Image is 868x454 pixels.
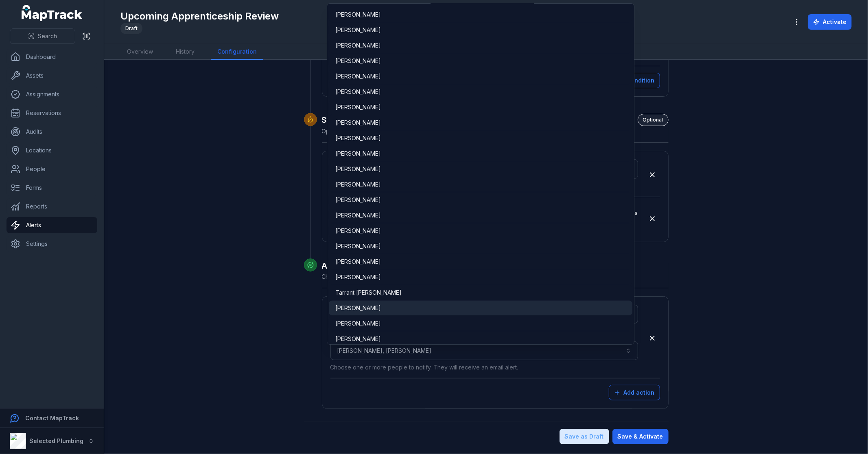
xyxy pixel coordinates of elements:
[335,258,381,266] span: [PERSON_NAME]
[335,242,381,250] span: [PERSON_NAME]
[335,150,381,158] span: [PERSON_NAME]
[335,211,381,219] span: [PERSON_NAME]
[335,72,381,80] span: [PERSON_NAME]
[335,273,381,281] span: [PERSON_NAME]
[330,341,638,360] button: [PERSON_NAME], [PERSON_NAME]
[335,227,381,235] span: [PERSON_NAME]
[335,335,381,343] span: [PERSON_NAME]
[335,88,381,96] span: [PERSON_NAME]
[335,165,381,173] span: [PERSON_NAME]
[335,304,381,312] span: [PERSON_NAME]
[335,196,381,204] span: [PERSON_NAME]
[335,289,402,297] span: Tarrant [PERSON_NAME]
[335,41,381,50] span: [PERSON_NAME]
[335,103,381,111] span: [PERSON_NAME]
[335,57,381,65] span: [PERSON_NAME]
[335,180,381,189] span: [PERSON_NAME]
[335,134,381,142] span: [PERSON_NAME]
[335,319,381,328] span: [PERSON_NAME]
[327,3,634,345] div: [PERSON_NAME], [PERSON_NAME]
[335,11,381,19] span: [PERSON_NAME]
[335,119,381,127] span: [PERSON_NAME]
[335,26,381,34] span: [PERSON_NAME]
